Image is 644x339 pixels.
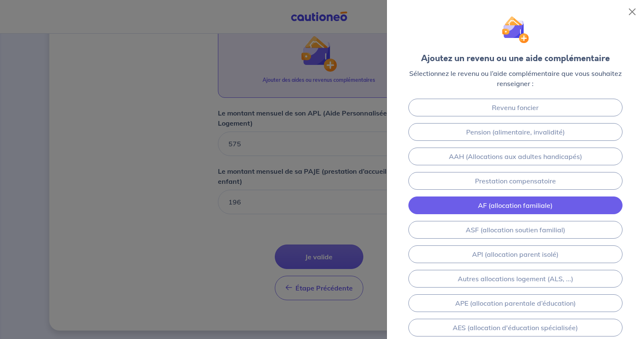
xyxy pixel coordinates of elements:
[421,52,610,65] div: Ajoutez un revenu ou une aide complémentaire
[502,16,529,43] img: illu_wallet.svg
[408,148,623,165] a: AAH (Allocations aux adultes handicapés)
[408,319,623,336] a: AES (allocation d'éducation spécialisée)
[408,196,623,214] a: AF (allocation familiale)
[408,294,623,312] a: APE (allocation parentale d’éducation)
[408,99,623,116] a: Revenu foncier
[408,245,623,263] a: API (allocation parent isolé)
[408,221,623,239] a: ASF (allocation soutien familial)
[408,123,623,141] a: Pension (alimentaire, invalidité)
[408,270,623,288] a: Autres allocations logement (ALS, ...)
[625,5,639,19] button: Close
[400,68,631,89] p: Sélectionnez le revenu ou l’aide complémentaire que vous souhaitez renseigner :
[408,172,623,190] a: Prestation compensatoire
